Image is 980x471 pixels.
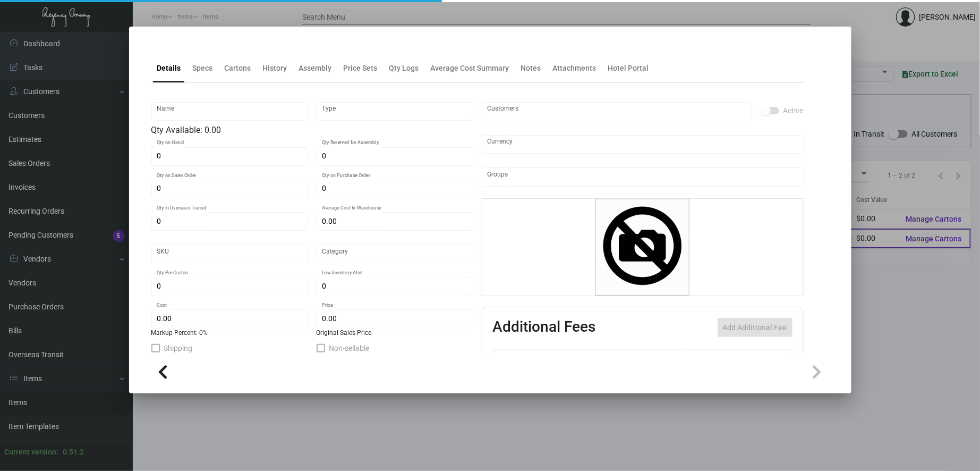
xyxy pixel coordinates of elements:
[225,63,251,74] div: Cartons
[4,447,58,458] div: Current version:
[644,350,688,369] th: Cost
[493,350,525,369] th: Active
[344,63,378,74] div: Price Sets
[553,63,596,74] div: Attachments
[193,63,213,74] div: Specs
[731,350,779,369] th: Price type
[63,447,84,458] div: 0.51.2
[783,104,804,117] span: Active
[431,63,509,74] div: Average Cost Summary
[299,63,332,74] div: Assembly
[487,107,746,116] input: Add new..
[389,63,419,74] div: Qty Logs
[164,342,193,355] span: Shipping
[718,318,792,337] button: Add Additional Fee
[151,124,473,137] div: Qty Available: 0.00
[521,63,541,74] div: Notes
[608,63,649,74] div: Hotel Portal
[723,323,787,332] span: Add Additional Fee
[487,173,798,181] input: Add new..
[329,342,370,355] span: Non-sellable
[493,318,596,337] h2: Additional Fees
[263,63,287,74] div: History
[688,350,731,369] th: Price
[525,350,644,369] th: Type
[157,63,181,74] div: Details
